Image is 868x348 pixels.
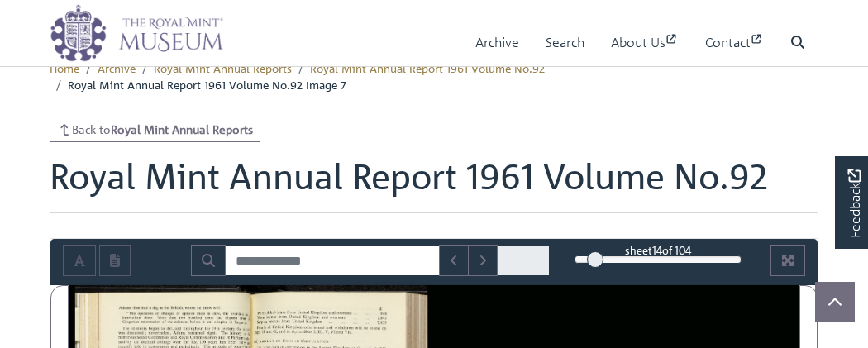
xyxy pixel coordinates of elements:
button: Previous Match [439,245,469,276]
a: Home [50,60,79,75]
a: Contact [705,19,764,66]
span: Feedback [844,169,864,238]
h1: Royal Mint Annual Report 1961 Volume No.92 [50,155,818,213]
button: Next Match [468,245,498,276]
a: Back toRoyal Mint Annual Reports [50,117,260,142]
strong: Royal Mint Annual Reports [111,122,253,136]
a: Archive [475,19,519,66]
a: Would you like to provide feedback? [835,156,868,249]
button: Search [191,245,226,276]
a: Royal Mint Annual Report 1961 Volume No.92 [310,60,545,75]
button: Open transcription window [99,245,131,276]
button: Toggle text selection (Alt+T) [63,245,96,276]
input: Search for [225,245,440,276]
span: 14 [652,243,662,257]
a: About Us [611,19,679,66]
a: Archive [98,60,136,75]
button: Full screen mode [770,245,805,276]
a: Royal Mint Annual Reports [154,60,292,75]
span: Royal Mint Annual Report 1961 Volume No.92 Image 7 [68,77,346,92]
button: Scroll to top [815,282,855,322]
img: logo_wide.png [50,4,223,62]
div: sheet of 104 [575,242,742,258]
a: Search [546,19,584,66]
